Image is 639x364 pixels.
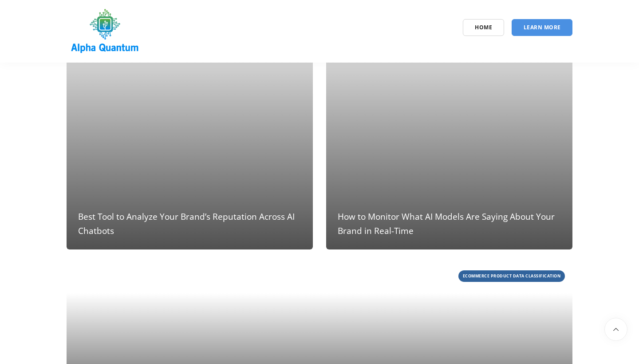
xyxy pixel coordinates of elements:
[67,6,143,57] img: logo
[78,210,300,238] h4: Best Tool to Analyze Your Brand’s Reputation Across AI Chatbots
[524,24,561,31] span: Learn More
[463,19,504,36] a: Home
[475,24,492,31] span: Home
[338,210,560,238] h4: How to Monitor What AI Models Are Saying About Your Brand in Real-Time
[458,270,565,282] span: ecommerce product data classification
[512,19,573,36] a: Learn More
